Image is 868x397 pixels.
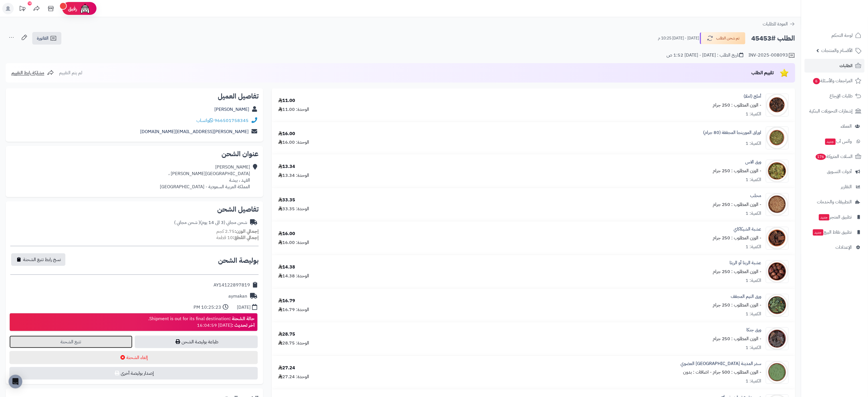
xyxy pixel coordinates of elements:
div: 33.35 [278,197,295,203]
div: الوحدة: 13.34 [278,172,309,179]
strong: إجمالي الوزن: [235,228,259,235]
img: 1659848270-Myrtus-90x90.jpg [766,160,788,183]
img: 1660144666-Neem%20Leaves-90x90.jpg [766,294,788,317]
div: الوحدة: 16.00 [278,139,309,146]
div: 16.00 [278,230,295,237]
small: 10 قطعة [216,234,259,241]
a: مشاركة رابط التقييم [11,69,54,76]
div: 10:25:23 PM [194,304,221,311]
div: الوحدة: 11.00 [278,106,309,113]
div: AY14122897819 [214,282,250,288]
span: تطبيق المتجر [818,213,852,221]
span: ( شحن مجاني ) [174,219,200,226]
span: التقارير [841,183,852,191]
img: 1660069561-Reetha-90x90.jpg [766,260,788,283]
div: الوحدة: 33.35 [278,206,309,212]
a: واتساب [196,117,213,124]
a: تطبيق نقاط البيعجديد [805,225,865,239]
span: العملاء [841,122,852,130]
img: logo-2.png [829,14,863,26]
a: الفاتورة [32,32,61,45]
span: تقييم الطلب [752,69,774,76]
a: طلبات الإرجاع [805,89,865,103]
a: اوراق المورينجا المجففة (80 جرام) [703,129,762,136]
small: - الوزن المطلوب : 250 جرام [713,268,762,275]
a: العملاء [805,119,865,133]
div: Shipment is out for its final destination. [DATE] 16:04:59 [148,316,255,329]
span: التطبيقات والخدمات [817,198,852,206]
strong: حالة الشحنة : [229,315,255,322]
h2: الطلب #45453 [752,33,795,44]
span: المراجعات والأسئلة [813,77,853,85]
span: جديد [825,139,836,145]
div: 16.79 [278,298,295,304]
a: ورق جنكا [747,327,762,333]
a: تتبع الشحنة [9,336,132,348]
span: جديد [819,214,829,220]
a: عشبة الريتا أو الريثا [730,260,762,266]
span: 176 [816,154,826,160]
button: نسخ رابط تتبع الشحنة [11,253,65,266]
div: الكمية: 1 [746,244,762,250]
a: ورق الاس [746,159,762,165]
a: [PERSON_NAME] [214,106,249,113]
h2: تفاصيل الشحن [10,206,259,213]
div: الوحدة: 16.79 [278,306,309,313]
img: ai-face.png [79,3,91,14]
h2: بوليصة الشحن [218,257,259,264]
span: جديد [813,229,823,236]
div: الكمية: 1 [746,111,762,117]
span: مشاركة رابط التقييم [11,69,44,76]
div: 16.00 [278,131,295,137]
a: المراجعات والأسئلة6 [805,74,865,88]
img: 1639891427-Mahaleb-90x90.jpg [766,193,788,216]
div: 27.24 [278,365,295,371]
div: الوحدة: 16.00 [278,239,309,246]
img: 1690052262-Seder%20Leaves%20Powder%20Organic-90x90.jpg [766,361,788,384]
a: ورق النيم المجفف [731,293,762,300]
a: السلات المتروكة176 [805,150,865,163]
span: رفيق [68,5,77,12]
h2: عنوان الشحن [10,151,259,157]
div: 28.75 [278,331,295,338]
button: إلغاء الشحنة [9,351,258,364]
a: وآتس آبجديد [805,135,865,148]
h2: تفاصيل العميل [10,93,259,100]
span: الإعدادات [836,243,852,251]
a: أدوات التسويق [805,165,865,179]
small: - الوزن المطلوب : 500 جرام [713,369,762,376]
a: التطبيقات والخدمات [805,195,865,209]
small: - الوزن المطلوب : 250 جرام [713,167,762,174]
div: الوحدة: 27.24 [278,374,309,380]
span: العودة للطلبات [763,21,788,27]
small: 2.75 كجم [216,228,259,235]
img: 1645466698-Shikakai-90x90.jpg [766,227,788,250]
a: العودة للطلبات [763,21,795,27]
small: - اضافات : بدون [683,369,712,376]
strong: إجمالي القطع: [233,234,259,241]
div: الكمية: 1 [746,210,762,217]
div: 13.34 [278,163,295,170]
a: تحديثات المنصة [15,3,29,16]
div: تاريخ الطلب : [DATE] - [DATE] 1:52 ص [666,52,744,59]
small: [DATE] - [DATE] 10:25 م [658,35,699,41]
div: Open Intercom Messenger [9,375,22,388]
button: إصدار بوليصة أخرى [9,367,258,380]
span: الفاتورة [37,35,49,42]
span: لم يتم التقييم [59,69,82,76]
div: الكمية: 1 [746,344,762,351]
button: تم شحن الطلب [700,32,746,44]
span: لوحة التحكم [832,31,853,39]
div: الكمية: 1 [746,277,762,284]
a: الإعدادات [805,240,865,254]
div: 10 [28,1,32,5]
a: 966501758345 [214,117,249,124]
a: محلب [750,193,762,199]
a: سدر المدينة [GEOGRAPHIC_DATA] العضوي [680,360,762,367]
span: تطبيق نقاط البيع [812,228,852,236]
span: السلات المتروكة [815,153,853,161]
div: شحن مجاني (3 الى 14 يوم) [174,219,247,226]
div: 14.38 [278,264,295,270]
span: أدوات التسويق [827,168,852,176]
